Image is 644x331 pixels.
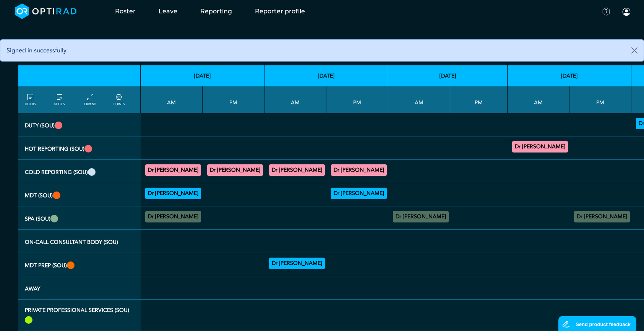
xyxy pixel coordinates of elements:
[146,212,200,221] summary: Dr [PERSON_NAME]
[393,211,449,222] div: No specified Site 08:00 - 09:00
[569,86,631,113] th: PM
[574,211,630,222] div: No specified Site 13:00 - 17:00
[18,136,141,160] th: Hot Reporting (SOU)
[207,164,263,176] div: General MRI 13:30 - 17:30
[269,258,325,269] div: Haem 07:00 - 09:00
[141,86,203,113] th: AM
[18,253,141,276] th: MDT Prep (SOU)
[18,113,141,136] th: Duty (SOU)
[513,142,567,151] summary: Dr [PERSON_NAME]
[18,300,141,331] th: Private Professional Services (SOU)
[512,141,568,153] div: MRI Trauma & Urgent/CT Trauma & Urgent 09:00 - 13:00
[18,230,141,253] th: On-Call Consultant Body (SOU)
[508,86,569,113] th: AM
[145,211,201,222] div: No specified Site 08:30 - 09:30
[264,86,326,113] th: AM
[332,189,386,198] summary: Dr [PERSON_NAME]
[625,40,644,61] button: Close
[331,188,387,199] div: Haem Local/Joint 12:30 - 14:30
[331,164,387,176] div: General MRI 14:30 - 17:00
[18,160,141,183] th: Cold Reporting (SOU)
[270,259,324,268] summary: Dr [PERSON_NAME]
[394,212,448,221] summary: Dr [PERSON_NAME]
[141,65,264,86] th: [DATE]
[575,212,629,221] summary: Dr [PERSON_NAME]
[18,183,141,206] th: MDT (SOU)
[84,93,96,107] a: collapse/expand entries
[18,206,141,230] th: SPA (SOU)
[264,65,388,86] th: [DATE]
[326,86,388,113] th: PM
[508,65,631,86] th: [DATE]
[18,276,141,300] th: Away
[203,86,264,113] th: PM
[114,93,125,107] a: collapse/expand expected points
[15,3,77,19] img: brand-opti-rad-logos-blue-and-white-d2f68631ba2948856bd03f2d395fb146ddc8fb01b4b6e9315ea85fa773367...
[450,86,508,113] th: PM
[146,165,200,175] summary: Dr [PERSON_NAME]
[54,93,65,107] a: show/hide notes
[388,65,508,86] th: [DATE]
[145,188,201,199] div: NORAD 09:30 - 11:30
[388,86,450,113] th: AM
[146,189,200,198] summary: Dr [PERSON_NAME]
[269,164,325,176] div: General MRI 09:00 - 12:30
[25,93,36,107] a: FILTERS
[270,165,324,175] summary: Dr [PERSON_NAME]
[208,165,262,175] summary: Dr [PERSON_NAME]
[332,165,386,175] summary: Dr [PERSON_NAME]
[145,164,201,176] div: General CT 11:30 - 13:30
